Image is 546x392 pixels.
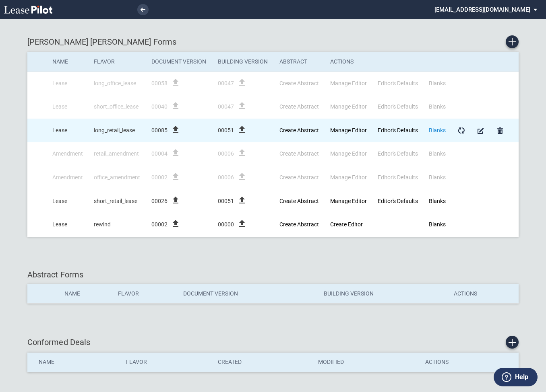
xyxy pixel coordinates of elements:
[218,127,234,135] span: 00051
[212,353,313,372] th: Created
[330,198,367,204] a: Manage Editor
[218,221,234,229] span: 00000
[494,368,538,386] button: Help
[429,221,446,228] a: Blanks
[120,353,212,372] th: Flavor
[27,166,518,189] tr: Created At: 2022-04-21T12:12:35-04:00; Updated At: 2022-10-14T10:53:36-04:00
[27,95,518,119] tr: Created At: 2023-05-31T04:40:58-04:00; Updated At: 2023-07-10T09:30:33-04:00
[171,129,180,135] label: file_upload
[212,52,274,72] th: Building Version
[171,223,180,230] label: file_upload
[171,200,180,206] label: file_upload
[218,197,234,205] span: 00051
[476,126,486,135] md-icon: Manage Form
[27,213,518,237] tr: Created At: 2025-01-09T12:33:09-05:00; Updated At: 2025-01-09T12:36:20-05:00
[318,284,448,304] th: Building Version
[146,52,212,72] th: Document Version
[151,127,168,135] span: 00085
[457,126,466,135] md-icon: Form Updates
[151,197,168,205] span: 00026
[27,269,519,280] div: Abstract Forms
[171,219,180,228] i: file_upload
[27,72,518,95] tr: Created At: 2023-05-31T06:13:41-04:00; Updated At: 2023-07-10T09:30:14-04:00
[378,127,418,133] a: Editor's Defaults
[88,52,146,72] th: Flavor
[47,213,88,237] td: Lease
[506,35,519,48] a: Create new Form
[420,353,519,372] th: Actions
[47,189,88,213] td: Lease
[151,221,168,229] span: 00002
[515,372,528,382] label: Help
[279,127,319,133] a: Create new Abstract
[47,119,88,142] td: Lease
[330,221,363,228] a: Create Editor
[274,52,324,72] th: Abstract
[178,284,318,304] th: Document Version
[27,336,519,349] div: Conformed Deals
[88,119,146,142] td: long_retail_lease
[47,52,88,72] th: Name
[171,195,180,205] i: file_upload
[59,284,112,304] th: Name
[330,127,367,133] a: Manage Editor
[456,125,467,136] a: Form Updates
[237,125,247,134] i: file_upload
[27,189,518,213] tr: Created At: 2025-09-17T11:40:58-04:00; Updated At: 2025-09-17T11:42:47-04:00
[88,213,146,237] td: rewind
[494,125,506,136] a: Delete Form
[27,35,519,48] div: [PERSON_NAME] [PERSON_NAME] Forms
[495,126,505,135] md-icon: Delete Form
[112,284,178,304] th: Flavor
[279,198,319,204] a: Create new Abstract
[171,125,180,134] i: file_upload
[237,223,247,230] label: file_upload
[325,52,372,72] th: Actions
[448,284,519,304] th: Actions
[27,353,120,372] th: Name
[237,195,247,205] i: file_upload
[475,125,486,136] a: Manage Form
[27,142,518,166] tr: Created At: 2022-04-21T12:16:02-04:00; Updated At: 2022-10-14T10:53:36-04:00
[429,198,446,204] a: Blanks
[27,119,518,142] tr: Created At: 2025-09-17T11:50:39-04:00; Updated At: 2025-09-17T11:51:59-04:00
[378,198,418,204] a: Editor's Defaults
[429,127,446,133] a: Blanks
[506,336,519,349] a: Create new conformed deal
[237,219,247,228] i: file_upload
[237,129,247,135] label: file_upload
[279,221,319,228] a: Create new Abstract
[237,200,247,206] label: file_upload
[312,353,419,372] th: Modified
[88,189,146,213] td: short_retail_lease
